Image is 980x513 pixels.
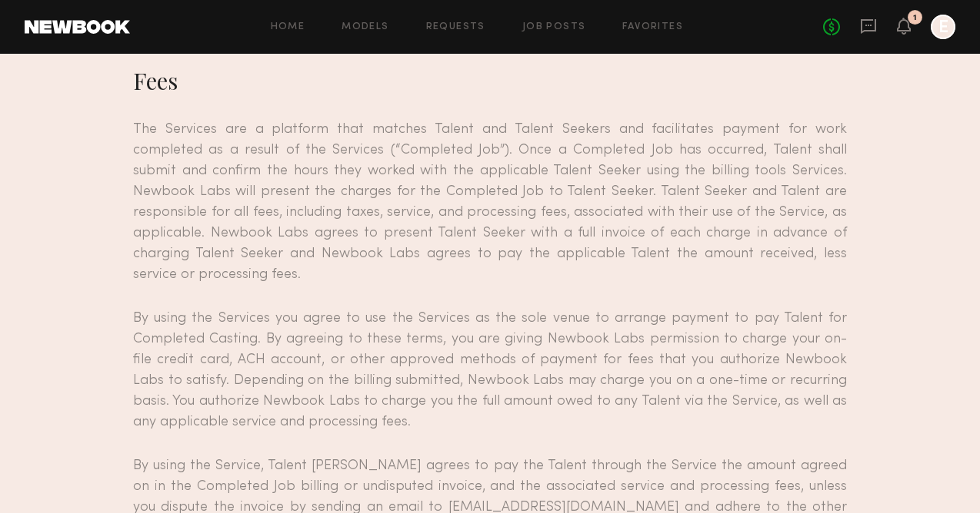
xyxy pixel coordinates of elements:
[913,14,917,22] div: 1
[342,22,388,32] a: Models
[522,22,586,32] a: Job Posts
[931,15,955,39] a: E
[133,119,847,285] p: The Services are a platform that matches Talent and Talent Seekers and facilitates payment for wo...
[271,22,305,32] a: Home
[133,65,847,96] h2: Fees
[622,22,683,32] a: Favorites
[426,22,485,32] a: Requests
[133,308,847,432] p: By using the Services you agree to use the Services as the sole venue to arrange payment to pay T...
